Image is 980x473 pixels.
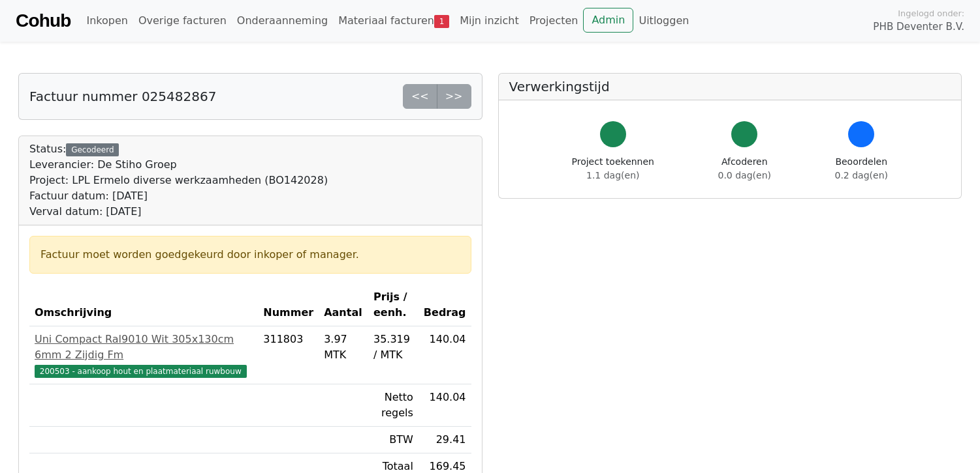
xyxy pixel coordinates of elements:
a: Uni Compact Ral9010 Wit 305x130cm 6mm 2 Zijdig Fm200503 - aankoop hout en plaatmateriaal ruwbouw [35,332,253,379]
div: 3.97 MTK [324,332,363,363]
th: Bedrag [419,284,471,326]
td: Netto regels [368,384,419,427]
a: Projecten [524,8,584,34]
a: Overige facturen [133,8,232,34]
a: Cohub [16,5,71,36]
h5: Verwerkingstijd [509,79,951,94]
div: Factuur moet worden goedgekeurd door inkoper of manager. [40,247,460,263]
a: Materiaal facturen1 [333,8,454,34]
div: Gecodeerd [66,143,119,156]
div: Verval datum: [DATE] [29,204,328,220]
div: Afcoderen [718,155,771,182]
span: PHB Deventer B.V. [873,20,964,35]
td: 29.41 [419,427,471,453]
span: 0.0 dag(en) [718,170,771,180]
a: Uitloggen [633,8,694,34]
div: 35.319 / MTK [373,332,413,363]
td: 311803 [258,326,319,384]
span: 0.2 dag(en) [835,170,888,180]
span: 200503 - aankoop hout en plaatmateriaal ruwbouw [35,365,247,378]
td: 140.04 [419,326,471,384]
h5: Factuur nummer 025482867 [29,89,216,104]
a: Onderaanneming [232,8,333,34]
span: 1 [434,15,449,28]
td: BTW [368,427,419,453]
div: Project toekennen [572,155,654,182]
th: Omschrijving [29,284,258,326]
th: Prijs / eenh. [368,284,419,326]
div: Leverancier: De Stiho Groep [29,157,328,173]
div: Project: LPL Ermelo diverse werkzaamheden (BO142028) [29,173,328,188]
th: Aantal [319,284,368,326]
span: Ingelogd onder: [898,7,964,20]
div: Uni Compact Ral9010 Wit 305x130cm 6mm 2 Zijdig Fm [35,332,253,363]
th: Nummer [258,284,319,326]
td: 140.04 [419,384,471,427]
div: Beoordelen [835,155,888,182]
a: Inkopen [81,8,133,34]
div: Factuur datum: [DATE] [29,188,328,204]
span: 1.1 dag(en) [586,170,639,180]
a: Mijn inzicht [454,8,524,34]
div: Status: [29,141,328,220]
a: Admin [583,8,633,33]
